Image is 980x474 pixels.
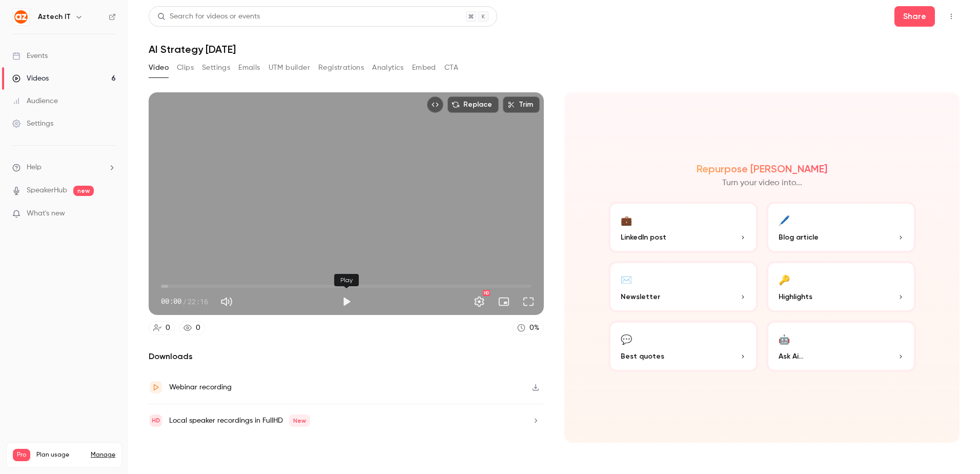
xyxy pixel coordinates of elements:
[447,96,499,113] button: Replace
[529,323,539,333] div: 0 %
[621,331,632,347] div: 💬
[149,60,169,76] button: Video
[27,162,42,173] span: Help
[779,291,812,302] span: Highlights
[621,212,632,228] div: 💼
[196,323,200,333] div: 0
[12,96,58,106] div: Audience
[238,60,260,76] button: Emails
[427,96,443,113] button: Embed video
[149,350,544,363] h2: Downloads
[166,323,170,333] div: 0
[621,291,660,302] span: Newsletter
[13,449,30,461] span: Pro
[779,351,803,362] span: Ask Ai...
[27,185,67,196] a: SpeakerHub
[372,60,404,76] button: Analytics
[169,381,232,393] div: Webinar recording
[621,232,666,243] span: LinkedIn post
[444,60,458,76] button: CTA
[621,351,664,362] span: Best quotes
[161,296,181,307] span: 00:00
[91,451,115,459] a: Manage
[518,291,539,312] button: Full screen
[179,321,205,335] a: 0
[182,296,187,307] span: /
[608,321,758,372] button: 💬Best quotes
[494,291,514,312] button: Turn on miniplayer
[766,321,916,372] button: 🤖Ask Ai...
[469,291,489,312] button: Settings
[104,209,116,219] iframe: Noticeable Trigger
[12,51,48,61] div: Events
[12,118,53,129] div: Settings
[779,271,790,287] div: 🔑
[621,271,632,287] div: ✉️
[412,60,436,76] button: Embed
[38,12,71,22] h6: Aztech IT
[157,11,260,22] div: Search for videos or events
[608,261,758,312] button: ✉️Newsletter
[188,296,208,307] span: 22:16
[36,451,85,459] span: Plan usage
[608,202,758,253] button: 💼LinkedIn post
[161,296,208,307] div: 00:00
[318,60,364,76] button: Registrations
[722,177,802,189] p: Turn your video into...
[12,162,116,173] li: help-dropdown-opener
[336,291,357,312] button: Play
[13,9,29,25] img: Aztech IT
[503,96,540,113] button: Trim
[27,208,65,219] span: What's new
[697,163,827,175] h2: Repurpose [PERSON_NAME]
[766,202,916,253] button: 🖊️Blog article
[169,414,310,427] div: Local speaker recordings in FullHD
[483,290,490,296] div: HD
[12,73,49,84] div: Videos
[894,6,935,27] button: Share
[202,60,230,76] button: Settings
[943,8,959,25] button: Top Bar Actions
[779,331,790,347] div: 🤖
[177,60,194,76] button: Clips
[779,232,819,243] span: Blog article
[334,274,359,286] div: Play
[149,321,175,335] a: 0
[216,291,237,312] button: Mute
[779,212,790,228] div: 🖊️
[73,186,94,196] span: new
[513,321,544,335] a: 0%
[766,261,916,312] button: 🔑Highlights
[289,414,310,427] span: New
[149,43,959,55] h1: AI Strategy [DATE]
[269,60,310,76] button: UTM builder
